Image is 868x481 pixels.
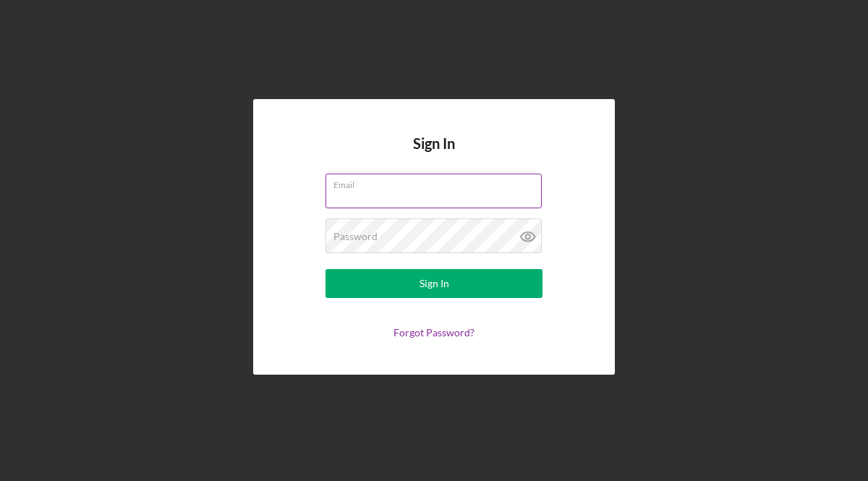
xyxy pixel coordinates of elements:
div: Sign In [420,269,449,298]
a: Forgot Password? [393,326,475,339]
label: Email [333,174,542,190]
button: Sign In [325,269,542,298]
label: Password [333,231,378,242]
h4: Sign In [413,135,455,174]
